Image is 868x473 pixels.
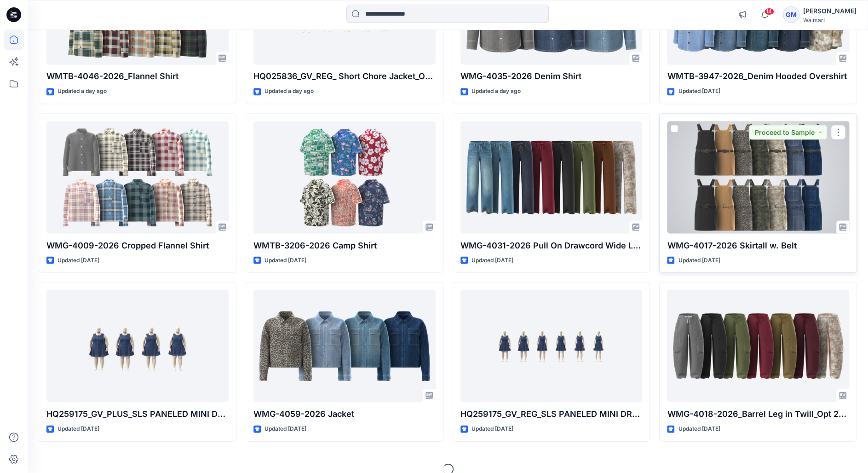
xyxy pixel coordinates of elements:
p: Updated [DATE] [678,424,720,433]
div: [PERSON_NAME] [803,6,857,17]
p: Updated [DATE] [471,255,513,265]
div: Walmart [803,17,857,23]
p: Updated a day ago [57,87,107,96]
p: WMG-4009-2026 Cropped Flannel Shirt [46,239,229,252]
span: 14 [764,8,774,15]
p: Updated [DATE] [57,424,99,433]
p: Updated [DATE] [264,255,306,265]
p: Updated a day ago [471,87,521,96]
a: WMG-4031-2026 Pull On Drawcord Wide Leg_Opt3 [460,121,643,233]
p: WMG-4017-2026 Skirtall w. Belt [667,239,849,252]
p: WMG-4018-2026_Barrel Leg in Twill_Opt 2-HK Version-Styling [667,407,849,420]
p: Updated [DATE] [471,424,513,433]
a: WMG-4018-2026_Barrel Leg in Twill_Opt 2-HK Version-Styling [667,289,849,402]
p: WMTB-4046-2026_Flannel Shirt [46,70,229,83]
p: HQ259175_GV_REG_SLS PANELED MINI DRESS [460,407,643,420]
a: HQ259175_GV_PLUS_SLS PANELED MINI DRESS [46,289,229,402]
p: WMTB-3947-2026_Denim Hooded Overshirt [667,70,849,83]
p: HQ259175_GV_PLUS_SLS PANELED MINI DRESS [46,407,229,420]
p: WMG-4059-2026 Jacket [253,407,436,420]
p: WMG-4035-2026 Denim Shirt [460,70,643,83]
div: GM [783,6,799,23]
a: HQ259175_GV_REG_SLS PANELED MINI DRESS [460,289,643,402]
p: Updated [DATE] [57,255,99,265]
a: WMG-4017-2026 Skirtall w. Belt [667,121,849,233]
a: WMG-4059-2026 Jacket [253,289,436,402]
a: WMG-4009-2026 Cropped Flannel Shirt [46,121,229,233]
p: WMG-4031-2026 Pull On Drawcord Wide Leg_Opt3 [460,239,643,252]
p: Updated [DATE] [678,255,720,265]
p: WMTB-3206-2026 Camp Shirt [253,239,436,252]
p: HQ025836_GV_REG_ Short Chore Jacket_OP-2 [253,70,436,83]
a: WMTB-3206-2026 Camp Shirt [253,121,436,233]
p: Updated [DATE] [264,424,306,433]
p: Updated a day ago [264,87,314,96]
p: Updated [DATE] [678,87,720,96]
